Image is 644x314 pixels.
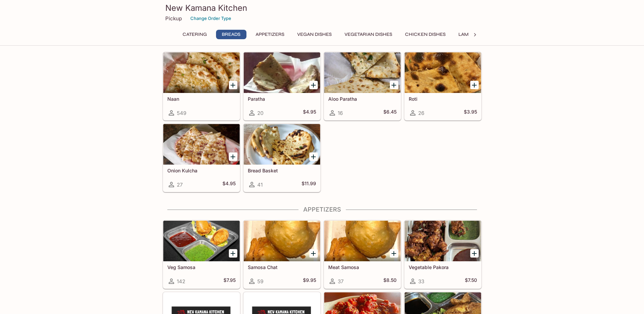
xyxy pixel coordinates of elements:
[455,30,493,39] button: Lamb Dishes
[243,220,320,289] a: Samosa Chat59$9.95
[324,220,401,289] a: Meat Samosa37$8.50
[229,81,237,89] button: Add Naan
[243,124,320,192] a: Bread Basket41$11.99
[405,221,481,261] div: Vegetable Pakora
[309,81,318,89] button: Add Paratha
[341,30,396,39] button: Vegetarian Dishes
[409,264,477,270] h5: Vegetable Pakora
[163,52,240,120] a: Naan549
[244,52,320,93] div: Paratha
[257,110,263,116] span: 20
[163,52,240,93] div: Naan
[309,152,318,161] button: Add Bread Basket
[248,264,316,270] h5: Samosa Chat
[383,109,397,117] h5: $6.45
[405,52,481,93] div: Roti
[418,278,424,285] span: 33
[244,221,320,261] div: Samosa Chat
[163,206,482,213] h4: Appetizers
[324,221,401,261] div: Meat Samosa
[167,168,236,173] h5: Onion Kulcha
[465,277,477,285] h5: $7.50
[229,152,237,161] button: Add Onion Kulcha
[470,249,479,258] button: Add Vegetable Pakora
[248,96,316,102] h5: Paratha
[177,110,186,116] span: 549
[163,220,240,289] a: Veg Samosa142$7.95
[163,124,240,192] a: Onion Kulcha27$4.95
[165,3,479,13] h3: New Kamana Kitchen
[302,180,316,189] h5: $11.99
[303,109,316,117] h5: $4.95
[177,182,183,188] span: 27
[179,30,211,39] button: Catering
[252,30,288,39] button: Appetizers
[293,30,335,39] button: Vegan Dishes
[163,221,240,261] div: Veg Samosa
[229,249,237,258] button: Add Veg Samosa
[216,30,246,39] button: Breads
[167,96,236,102] h5: Naan
[244,124,320,165] div: Bread Basket
[470,81,479,89] button: Add Roti
[338,278,343,285] span: 37
[401,30,449,39] button: Chicken Dishes
[177,278,185,285] span: 142
[167,264,236,270] h5: Veg Samosa
[303,277,316,285] h5: $9.95
[383,277,397,285] h5: $8.50
[418,110,424,116] span: 26
[404,52,481,120] a: Roti26$3.95
[390,81,398,89] button: Add Aloo Paratha
[328,96,397,102] h5: Aloo Paratha
[309,249,318,258] button: Add Samosa Chat
[165,15,182,22] p: Pickup
[243,52,320,120] a: Paratha20$4.95
[404,220,481,289] a: Vegetable Pakora33$7.50
[222,180,236,189] h5: $4.95
[257,278,263,285] span: 59
[324,52,401,120] a: Aloo Paratha16$6.45
[163,124,240,165] div: Onion Kulcha
[248,168,316,173] h5: Bread Basket
[464,109,477,117] h5: $3.95
[257,182,263,188] span: 41
[223,277,236,285] h5: $7.95
[324,52,401,93] div: Aloo Paratha
[328,264,397,270] h5: Meat Samosa
[187,13,234,24] button: Change Order Type
[338,110,343,116] span: 16
[390,249,398,258] button: Add Meat Samosa
[409,96,477,102] h5: Roti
